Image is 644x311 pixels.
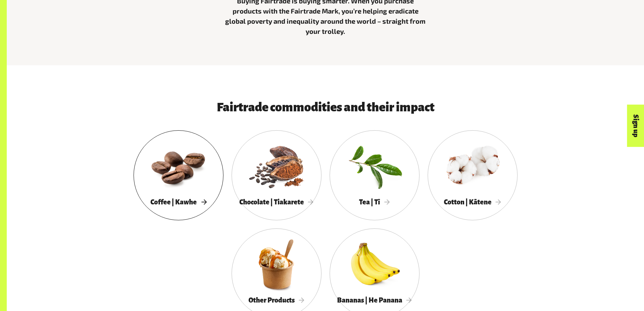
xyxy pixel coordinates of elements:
h3: Fairtrade commodities and their impact [154,101,497,114]
span: Bananas | He Panana [337,296,412,304]
a: Tea | Tī [330,130,420,220]
span: Coffee | Kawhe [150,198,207,206]
a: Chocolate | Tiakarete [232,130,321,220]
span: Cotton | Kātene [444,198,501,206]
span: Tea | Tī [359,198,390,206]
a: Cotton | Kātene [428,130,518,220]
span: Other Products [248,296,305,304]
a: Coffee | Kawhe [134,130,223,220]
span: Chocolate | Tiakarete [239,198,314,206]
